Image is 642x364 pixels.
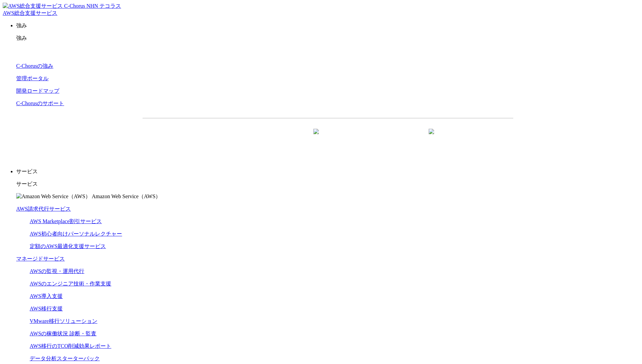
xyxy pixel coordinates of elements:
a: データ分析スターターパック [30,356,100,361]
a: AWSの稼働状況 診断・監査 [30,331,96,336]
a: AWSの監視・運用代行 [30,268,84,274]
p: サービス [16,181,639,188]
img: AWS総合支援サービス C-Chorus [3,3,85,10]
a: AWSのエンジニア技術・作業支援 [30,281,111,286]
img: Amazon Web Service（AWS） [16,193,91,200]
p: サービス [16,168,639,175]
a: AWS初心者向けパーソナルレクチャー [30,231,122,237]
span: Amazon Web Service（AWS） [92,193,161,199]
a: AWS Marketplace割引サービス [30,218,102,224]
a: AWS移行のTCO削減効果レポート [30,343,111,349]
img: 矢印 [313,129,319,146]
a: 管理ポータル [16,75,49,81]
a: VMware移行ソリューション [30,318,97,324]
p: 強み [16,35,639,42]
a: 開発ロードマップ [16,88,59,94]
a: C-Chorusのサポート [16,100,64,106]
a: まずは相談する [331,129,440,146]
a: 定額のAWS最適化支援サービス [30,243,106,249]
a: C-Chorusの強み [16,63,53,69]
a: マネージドサービス [16,256,65,262]
a: AWS請求代行サービス [16,206,71,212]
a: 資料を請求する [216,129,325,146]
img: 矢印 [429,129,434,146]
p: 強み [16,22,639,29]
a: AWS移行支援 [30,306,63,311]
a: AWS総合支援サービス C-Chorus NHN テコラスAWS総合支援サービス [3,3,121,16]
a: AWS導入支援 [30,293,63,299]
